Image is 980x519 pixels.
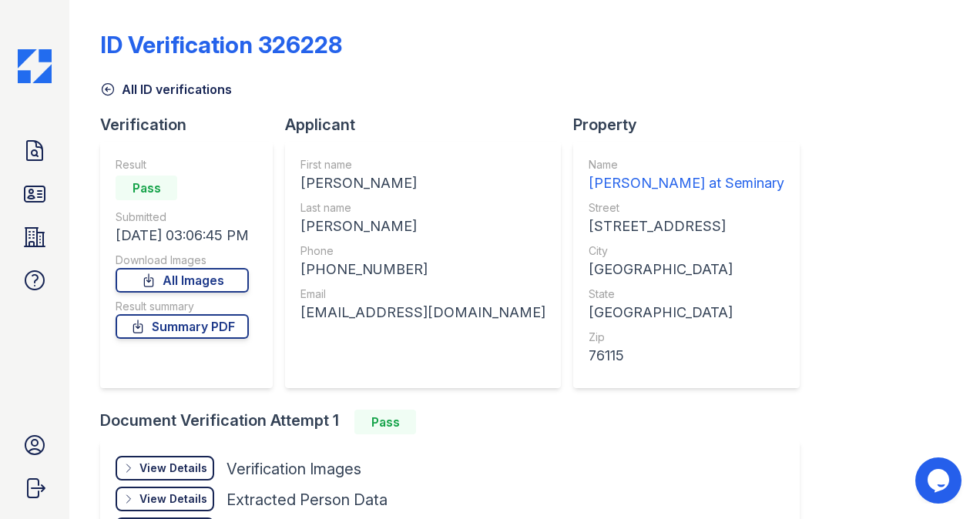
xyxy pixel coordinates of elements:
[300,243,545,259] div: Phone
[589,302,784,323] div: [GEOGRAPHIC_DATA]
[116,209,249,225] div: Submitted
[139,460,207,476] div: View Details
[589,216,784,237] div: [STREET_ADDRESS]
[589,243,784,259] div: City
[589,345,784,367] div: 76115
[116,299,249,314] div: Result summary
[227,458,361,480] div: Verification Images
[300,259,545,280] div: [PHONE_NUMBER]
[915,457,965,504] iframe: chat widget
[100,80,232,99] a: All ID verifications
[116,225,249,246] div: [DATE] 03:06:45 PM
[300,286,545,302] div: Email
[116,176,177,200] div: Pass
[300,200,545,216] div: Last name
[589,259,784,280] div: [GEOGRAPHIC_DATA]
[300,216,545,237] div: [PERSON_NAME]
[100,31,342,59] div: ID Verification 326228
[573,114,812,136] div: Property
[589,157,784,172] div: Name
[300,302,545,323] div: [EMAIL_ADDRESS][DOMAIN_NAME]
[285,114,573,136] div: Applicant
[18,49,52,83] img: CE_Icon_Blue-c292c112584629df590d857e76928e9f676e5b41ef8f769ba2f05ee15b207248.png
[589,330,784,345] div: Zip
[354,410,416,434] div: Pass
[116,314,249,339] a: Summary PDF
[300,172,545,194] div: [PERSON_NAME]
[589,157,784,194] a: Name [PERSON_NAME] at Seminary
[100,114,285,136] div: Verification
[589,286,784,302] div: State
[100,410,812,434] div: Document Verification Attempt 1
[300,157,545,172] div: First name
[139,491,207,507] div: View Details
[589,172,784,194] div: [PERSON_NAME] at Seminary
[116,253,249,268] div: Download Images
[589,200,784,216] div: Street
[116,157,249,172] div: Result
[227,489,388,511] div: Extracted Person Data
[116,268,249,293] a: All Images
